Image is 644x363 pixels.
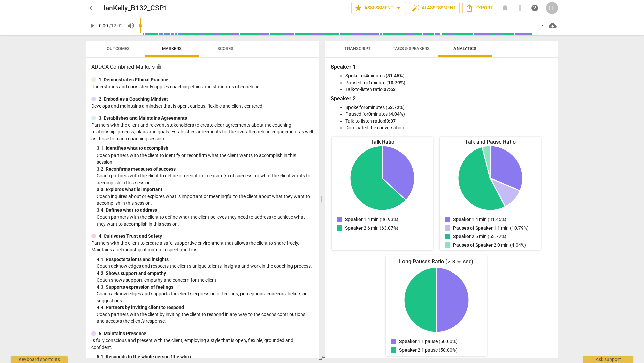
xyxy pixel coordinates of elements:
[88,4,96,12] span: arrow_back
[351,2,406,14] button: Assessment
[107,46,130,51] span: Outcomes
[412,4,420,12] span: auto_fix_high
[549,22,557,30] span: cloud_download
[453,242,496,248] span: Pauses of Speaker 2
[99,76,168,83] p: 1. Demonstrates Ethical Practice
[331,95,356,102] b: Speaker 2
[97,214,314,227] p: Coach partners with the client to define what the client believes they need to address to achieve...
[91,240,314,253] p: Partners with the client to create a safe, supportive environment that allows the client to share...
[162,46,182,51] span: Markers
[399,347,458,354] p: : 1 pause (50.00%)
[344,46,371,51] span: Transcript
[91,122,314,142] p: Partners with the client and relevant stakeholders to create clear agreements about the coaching ...
[88,22,96,30] span: play_arrow
[345,118,551,125] li: Talk-to-listen ratio:
[387,73,403,78] b: 31.45%
[388,80,404,85] b: 10.79%
[91,83,314,90] p: Understands and consistently applies coaching ethics and standards of coaching.
[97,263,314,270] p: Coach acknowledges and respects the client's unique talents, insights and work in the coaching pr...
[97,304,314,311] div: 4. 4. Partners by inviting client to respond
[395,4,403,12] span: arrow_drop_down
[345,79,551,86] li: Paused for minute ( )
[365,73,368,78] b: 4
[354,4,362,12] span: star
[345,216,398,223] p: : 4 min (36.93%)
[91,337,314,351] p: Is fully conscious and present with the client, employing a style that is open, flexible, grounde...
[99,23,108,28] span: 0:00
[345,225,366,231] span: Speaker 2
[393,46,430,51] span: Tags & Speakers
[345,86,551,93] li: Talk-to-listen ratio:
[97,145,314,152] div: 3. 1. Identifies what to accomplish
[97,256,314,263] div: 4. 1. Respects talents and insights
[535,20,547,31] div: 1x
[450,257,463,267] div: 3
[453,233,506,240] p: : 6 min (53.72%)
[345,217,366,222] span: Speaker 1
[99,115,187,122] p: 3. Establishes and Maintains Agreements
[516,4,524,12] span: more_vert
[387,105,403,110] b: 53.72%
[412,4,457,12] span: AI Assessment
[97,166,314,173] div: 3. 2. Reconfirms measures of success
[453,225,529,232] p: : 1 min (10.79%)
[453,225,496,231] span: Pauses of Speaker 1
[345,111,551,118] li: Paused for minutes ( )
[86,20,98,32] button: Play
[99,233,162,240] p: 4. Cultivates Trust and Safety
[409,2,460,14] button: AI Assessment
[345,72,551,79] li: Spoke for minutes ( )
[368,111,371,117] b: 0
[345,104,551,111] li: Spoke for minutes ( )
[465,4,493,12] span: Export
[217,46,233,51] span: Scores
[384,118,396,124] b: 63:37
[399,347,420,353] span: Speaker 2
[354,4,403,12] span: Assessment
[440,138,541,146] div: Talk and Pause Ratio
[345,225,398,232] p: : 6 min (63.07%)
[365,105,368,110] b: 6
[97,353,314,360] div: 5. 1. Responds to the whole person (the who)
[332,138,433,146] div: Talk Ratio
[156,64,162,69] span: Assessment is enabled for this document. The competency model is locked and follows the assessmen...
[531,4,539,12] span: help
[453,242,526,249] p: : 0 min (4.04%)
[453,216,506,223] p: : 4 min (31.45%)
[97,186,314,193] div: 3. 3. Explores what is important
[386,257,487,267] div: Long Pauses Ratio (> sec)
[462,2,496,14] button: Export
[97,172,314,186] p: Coach partners with the client to define or reconfirm measure(s) of success for what the client w...
[109,23,123,28] span: / 12:02
[91,63,314,71] h3: ADDCA Combined Markers
[97,193,314,207] p: Coach inquires about or explores what is important or meaningful to the client about what they wa...
[331,64,356,70] b: Speaker 1
[97,290,314,304] p: Coach acknowledges and supports the client's expression of feelings, perceptions, concerns, belie...
[345,124,551,131] li: Dominated the conversation
[11,356,68,363] div: Keyboard shortcuts
[127,22,135,30] span: volume_up
[97,311,314,325] p: Coach partners with the client by inviting the client to respond in any way to the coach's contri...
[368,80,371,85] b: 1
[583,356,633,363] div: Ask support
[453,234,474,239] span: Speaker 2
[529,2,541,14] a: Help
[399,339,420,344] span: Speaker 1
[97,284,314,291] div: 4. 3. Supports expression of feelings
[453,46,476,51] span: Analytics
[318,354,326,362] span: compare_arrows
[97,270,314,277] div: 4. 2. Shows support and empathy
[97,152,314,166] p: Coach partners with the client to identify or reconfirm what the client wants to accomplish in th...
[97,277,314,284] p: Coach shows support, empathy and concern for the client
[390,111,403,117] b: 4.04%
[453,217,474,222] span: Speaker 1
[103,4,168,12] h2: IanKelly_B132_CSP1
[384,87,396,92] b: 37:63
[97,207,314,214] div: 3. 4. Defines what to address
[125,20,137,32] button: Volume
[91,103,314,110] p: Develops and maintains a mindset that is open, curious, flexible and client-centered.
[399,338,458,345] p: : 1 pause (50.00%)
[99,330,146,337] p: 5. Maintains Presence
[546,2,558,14] button: EL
